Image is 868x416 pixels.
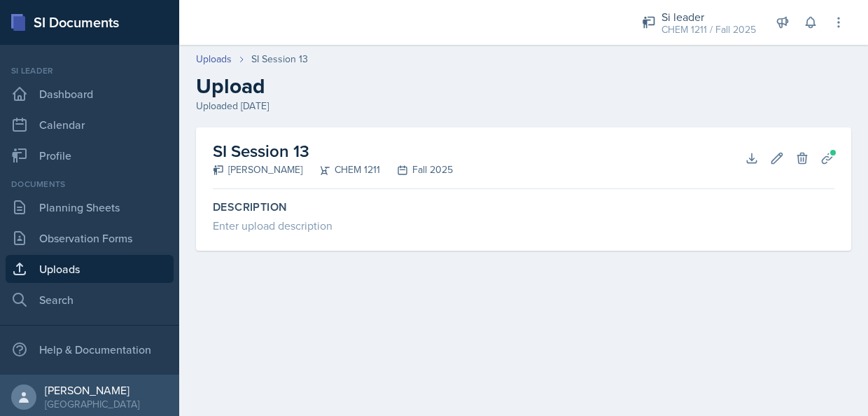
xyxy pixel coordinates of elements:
[6,255,174,283] a: Uploads
[6,64,174,77] div: Si leader
[6,141,174,169] a: Profile
[196,74,851,99] h2: Upload
[6,286,174,314] a: Search
[45,383,139,397] div: [PERSON_NAME]
[661,22,756,37] div: CHEM 1211 / Fall 2025
[6,80,174,108] a: Dashboard
[213,139,453,164] h2: SI Session 13
[6,224,174,252] a: Observation Forms
[6,111,174,139] a: Calendar
[380,162,453,177] div: Fall 2025
[213,162,302,177] div: [PERSON_NAME]
[196,99,851,113] div: Uploaded [DATE]
[213,200,834,214] label: Description
[302,162,380,177] div: CHEM 1211
[213,217,834,234] div: Enter upload description
[251,52,308,67] div: SI Session 13
[6,335,174,363] div: Help & Documentation
[196,52,232,67] a: Uploads
[6,178,174,190] div: Documents
[661,8,756,25] div: Si leader
[45,397,139,411] div: [GEOGRAPHIC_DATA]
[6,193,174,221] a: Planning Sheets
